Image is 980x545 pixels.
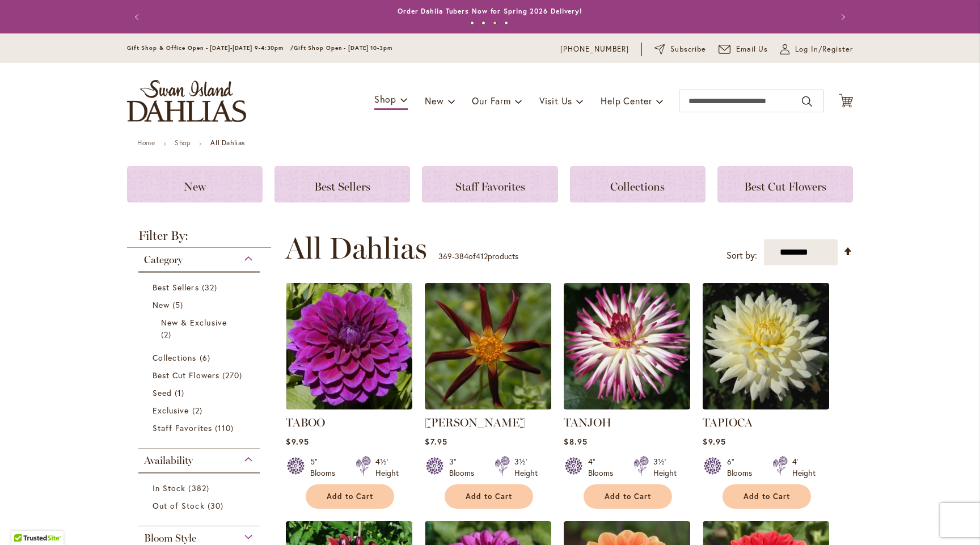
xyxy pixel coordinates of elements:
span: Shop [374,93,396,105]
span: Best Sellers [314,180,370,193]
a: New [153,299,248,311]
a: Order Dahlia Tubers Now for Spring 2026 Delivery! [398,7,582,15]
a: TAPIOCA [703,416,753,429]
a: TABOO [286,401,412,412]
span: 270 [222,369,245,381]
span: New [184,180,206,193]
span: 5 [172,299,186,311]
span: Add to Cart [605,492,651,501]
span: Exclusive [153,405,189,416]
a: In Stock 382 [153,482,248,494]
a: Collections [570,166,706,202]
span: In Stock [153,483,185,493]
span: 1 [175,387,187,399]
span: $9.95 [286,436,309,447]
strong: Filter By: [127,230,271,248]
button: Add to Cart [723,484,811,509]
img: TAPIOCA [703,283,829,409]
a: TANJOH [564,416,611,429]
span: Collections [153,352,197,363]
div: 3" Blooms [449,456,481,479]
a: TAHOMA MOONSHOT [425,401,551,412]
span: Category [144,254,183,266]
button: Add to Cart [584,484,672,509]
span: 30 [208,500,226,512]
span: 110 [215,422,236,434]
span: 412 [476,251,488,261]
a: Staff Favorites [422,166,557,202]
span: Add to Cart [327,492,373,501]
button: Previous [127,6,150,28]
div: 6" Blooms [727,456,759,479]
a: TAPIOCA [703,401,829,412]
button: Add to Cart [306,484,394,509]
span: Availability [144,454,193,467]
a: Staff Favorites [153,422,248,434]
a: Home [137,138,155,147]
a: Collections [153,352,248,364]
div: 4" Blooms [588,456,620,479]
div: 4' Height [792,456,816,479]
p: - of products [438,247,518,265]
iframe: Launch Accessibility Center [9,505,40,536]
div: 4½' Height [375,456,399,479]
span: Best Sellers [153,282,199,293]
span: Email Us [736,44,768,55]
span: 2 [192,404,205,416]
a: TANJOH [564,401,690,412]
span: Out of Stock [153,500,205,511]
span: All Dahlias [285,231,427,265]
span: 32 [202,281,220,293]
span: Seed [153,387,172,398]
span: Add to Cart [466,492,512,501]
span: $9.95 [703,436,725,447]
a: [PHONE_NUMBER] [560,44,629,55]
div: 3½' Height [514,456,538,479]
span: Visit Us [539,95,572,107]
a: [PERSON_NAME] [425,416,526,429]
span: 369 [438,251,452,261]
button: 1 of 4 [470,21,474,25]
button: 4 of 4 [504,21,508,25]
a: TABOO [286,416,325,429]
div: 5" Blooms [310,456,342,479]
span: 2 [161,328,174,340]
img: TABOO [286,283,412,409]
a: New [127,166,263,202]
span: Help Center [601,95,652,107]
span: Collections [610,180,665,193]
span: Best Cut Flowers [153,370,219,381]
a: Best Sellers [274,166,410,202]
span: Gift Shop & Office Open - [DATE]-[DATE] 9-4:30pm / [127,44,294,52]
button: Next [830,6,853,28]
a: Subscribe [654,44,706,55]
a: store logo [127,80,246,122]
span: Staff Favorites [153,423,212,433]
span: New & Exclusive [161,317,227,328]
span: Best Cut Flowers [744,180,826,193]
span: Add to Cart [744,492,790,501]
span: Subscribe [670,44,706,55]
a: Log In/Register [780,44,853,55]
span: Bloom Style [144,532,196,544]
a: Best Cut Flowers [153,369,248,381]
a: Email Us [719,44,768,55]
a: Shop [175,138,191,147]
label: Sort by: [726,245,757,266]
a: Best Sellers [153,281,248,293]
button: 3 of 4 [493,21,497,25]
span: New [425,95,443,107]
span: New [153,299,170,310]
a: Seed [153,387,248,399]
span: Our Farm [472,95,510,107]
button: Add to Cart [445,484,533,509]
span: Gift Shop Open - [DATE] 10-3pm [294,44,392,52]
a: New &amp; Exclusive [161,316,240,340]
img: TANJOH [564,283,690,409]
span: $8.95 [564,436,587,447]
span: Log In/Register [795,44,853,55]
button: 2 of 4 [481,21,485,25]
span: 384 [455,251,468,261]
a: Best Cut Flowers [717,166,853,202]
span: Staff Favorites [455,180,525,193]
